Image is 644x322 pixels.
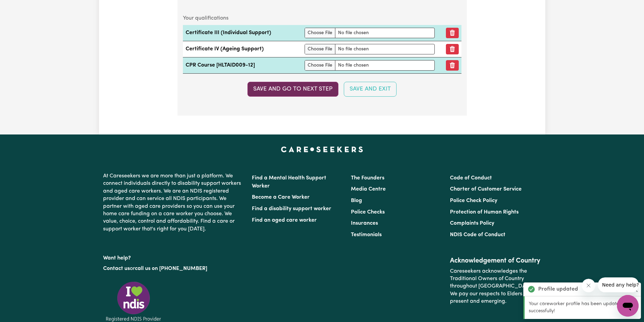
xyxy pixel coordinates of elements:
a: Charter of Customer Service [450,187,522,192]
td: Certificate IV (Ageing Support) [183,41,302,57]
a: Careseekers home page [281,147,363,152]
a: Contact us [103,266,130,271]
a: Code of Conduct [450,175,492,181]
td: Certificate III (Individual Support) [183,25,302,41]
button: Save and go to next step [247,82,338,97]
p: Want help? [103,252,244,262]
p: or [103,262,244,275]
a: Police Check Policy [450,198,497,203]
a: Testimonials [351,232,382,238]
td: CPR Course [HLTAID009-12] [183,57,302,73]
iframe: Close message [582,279,595,292]
a: Media Centre [351,187,386,192]
a: Protection of Human Rights [450,209,519,215]
a: Police Checks [351,209,385,215]
a: Find a disability support worker [252,206,331,212]
a: Blog [351,198,362,203]
a: Become a Care Worker [252,195,310,200]
span: Need any help? [4,5,41,10]
button: Remove qualification [446,44,459,54]
p: Careseekers acknowledges the Traditional Owners of Country throughout [GEOGRAPHIC_DATA]. We pay o... [450,265,541,308]
iframe: Button to launch messaging window [617,295,639,317]
a: Find an aged care worker [252,218,317,223]
a: Complaints Policy [450,221,494,226]
caption: Your qualifications [183,11,461,25]
button: Remove qualification [446,60,459,71]
iframe: Message from company [598,277,639,292]
p: At Careseekers we are more than just a platform. We connect individuals directly to disability su... [103,170,244,236]
a: Find a Mental Health Support Worker [252,175,326,189]
a: NDIS Code of Conduct [450,232,505,238]
strong: Profile updated [538,285,578,293]
a: The Founders [351,175,384,181]
button: Save and Exit [344,82,397,97]
a: call us on [PHONE_NUMBER] [135,266,207,271]
button: Remove qualification [446,28,459,38]
p: Your careworker profile has been updated successfully! [529,300,637,315]
a: Insurances [351,221,378,226]
h2: Acknowledgement of Country [450,257,541,265]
